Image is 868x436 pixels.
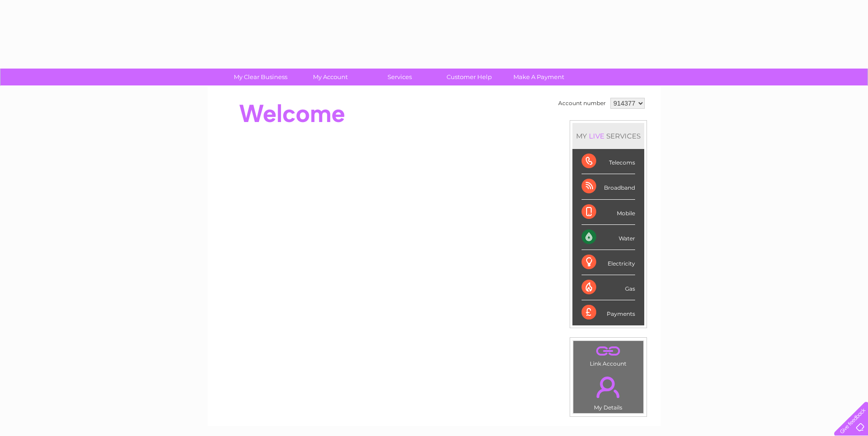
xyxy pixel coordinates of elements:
div: Payments [582,300,635,325]
div: LIVE [587,132,606,140]
a: Services [362,69,437,85]
a: My Account [292,69,368,85]
div: MY SERVICES [572,123,644,149]
td: Account number [556,96,608,111]
a: . [576,343,641,359]
a: . [576,371,641,403]
td: My Details [573,369,644,414]
a: Make A Payment [501,69,577,85]
a: Customer Help [431,69,507,85]
div: Gas [582,275,635,300]
div: Water [582,225,635,250]
div: Broadband [582,174,635,199]
div: Telecoms [582,149,635,174]
a: My Clear Business [223,69,298,85]
td: Link Account [573,340,644,369]
div: Mobile [582,200,635,225]
div: Electricity [582,250,635,275]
